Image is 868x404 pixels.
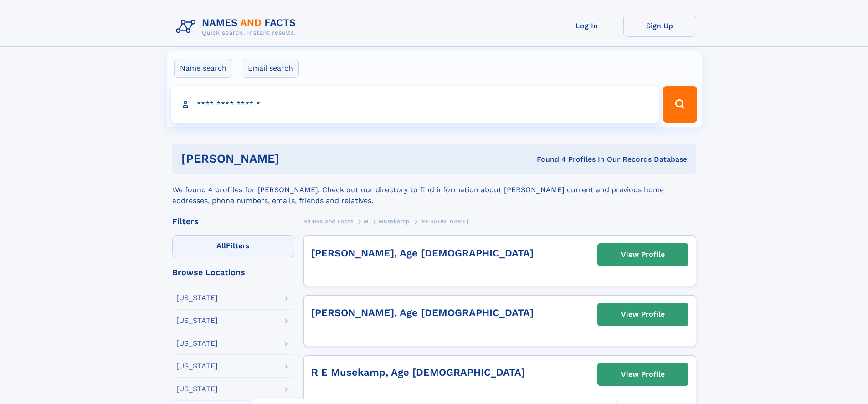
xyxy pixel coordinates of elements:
span: [PERSON_NAME] [420,218,469,225]
div: View Profile [621,244,665,265]
a: Names and Facts [303,215,354,227]
div: [US_STATE] [176,385,218,393]
h1: [PERSON_NAME] [181,153,408,164]
a: View Profile [598,244,688,266]
span: M [364,218,369,225]
input: search input [171,86,659,123]
a: [PERSON_NAME], Age [DEMOGRAPHIC_DATA] [311,247,534,259]
a: View Profile [598,363,688,385]
label: Name search [174,59,232,78]
div: Found 4 Profiles In Our Records Database [408,154,687,164]
div: View Profile [621,304,665,325]
a: Log In [550,15,623,37]
a: View Profile [598,303,688,325]
a: [PERSON_NAME], Age [DEMOGRAPHIC_DATA] [311,307,534,318]
span: All [216,241,226,250]
div: Filters [172,217,294,225]
div: [US_STATE] [176,294,218,302]
button: Search Button [663,86,697,123]
a: Musekamp [379,215,410,227]
a: Sign Up [623,15,696,37]
label: Email search [242,59,299,78]
a: M [364,215,369,227]
div: We found 4 profiles for [PERSON_NAME]. Check out our directory to find information about [PERSON_... [172,174,696,206]
div: [US_STATE] [176,317,218,324]
a: R E Musekamp, Age [DEMOGRAPHIC_DATA] [311,367,525,378]
div: [US_STATE] [176,340,218,347]
div: View Profile [621,364,665,385]
span: Musekamp [379,218,410,225]
label: Filters [172,235,294,257]
img: Logo Names and Facts [172,15,303,39]
div: [US_STATE] [176,363,218,370]
div: Browse Locations [172,268,294,276]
